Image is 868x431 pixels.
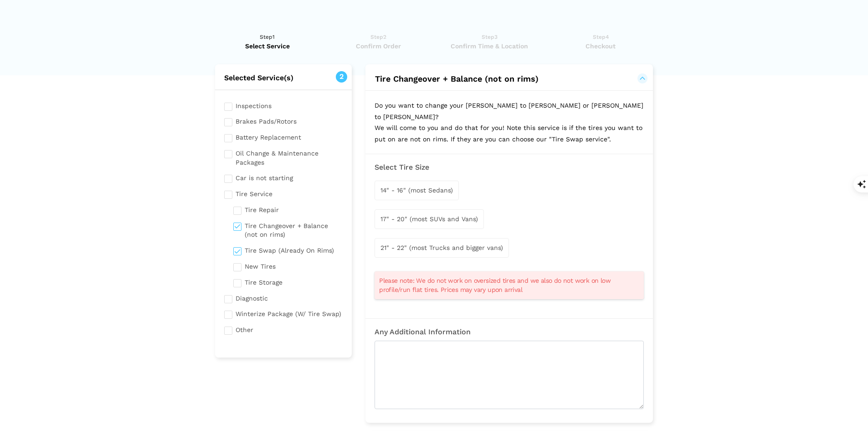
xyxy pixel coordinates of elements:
[375,328,644,336] h3: Any Additional Information
[379,276,628,294] span: Please note: We do not work on oversized tires and we also do not work on low profile/run flat ti...
[326,32,431,51] a: Step2
[336,71,347,83] span: 2
[548,42,653,51] span: Checkout
[365,91,653,154] p: Do you want to change your [PERSON_NAME] to [PERSON_NAME] or [PERSON_NAME] to [PERSON_NAME]? We w...
[326,42,431,51] span: Confirm Order
[375,163,644,171] h3: Select Tire Size
[380,244,503,251] span: 21" - 22" (most Trucks and bigger vans)
[380,215,478,223] span: 17" - 20" (most SUVs and Vans)
[548,32,653,51] a: Step4
[375,73,644,84] button: Tire Changeover + Balance (not on rims)
[380,187,453,194] span: 14" - 16" (most Sedans)
[437,42,542,51] span: Confirm Time & Location
[215,73,352,83] h2: Selected Service(s)
[437,32,542,51] a: Step3
[215,42,320,51] span: Select Service
[215,32,320,51] a: Step1
[375,74,539,83] span: Tire Changeover + Balance (not on rims)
